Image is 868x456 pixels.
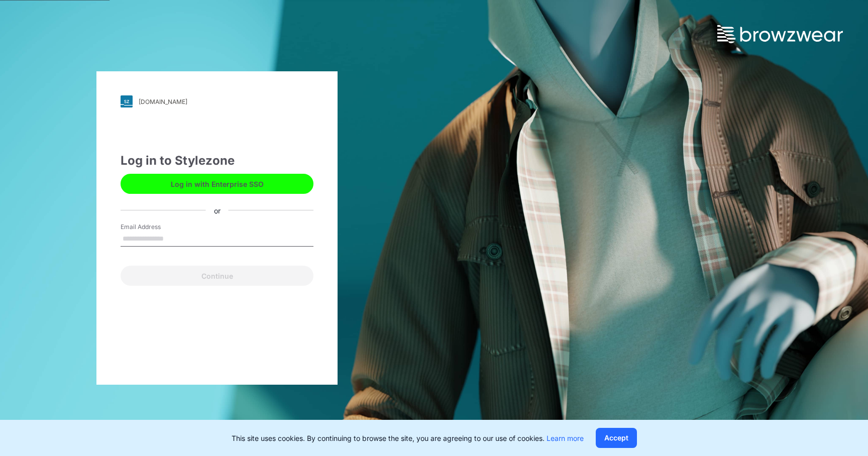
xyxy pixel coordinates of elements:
[547,434,584,442] a: Learn more
[121,95,133,107] img: svg+xml;base64,PHN2ZyB3aWR0aD0iMjgiIGhlaWdodD0iMjgiIHZpZXdCb3g9IjAgMCAyOCAyOCIgZmlsbD0ibm9uZSIgeG...
[121,222,191,232] label: Email Address
[121,152,313,170] div: Log in to Stylezone
[206,205,229,215] div: or
[717,25,843,43] img: browzwear-logo.73288ffb.svg
[139,98,187,105] div: [DOMAIN_NAME]
[121,174,313,194] button: Log in with Enterprise SSO
[232,433,584,443] p: This site uses cookies. By continuing to browse the site, you are agreeing to our use of cookies.
[596,428,637,448] button: Accept
[121,95,313,107] a: [DOMAIN_NAME]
